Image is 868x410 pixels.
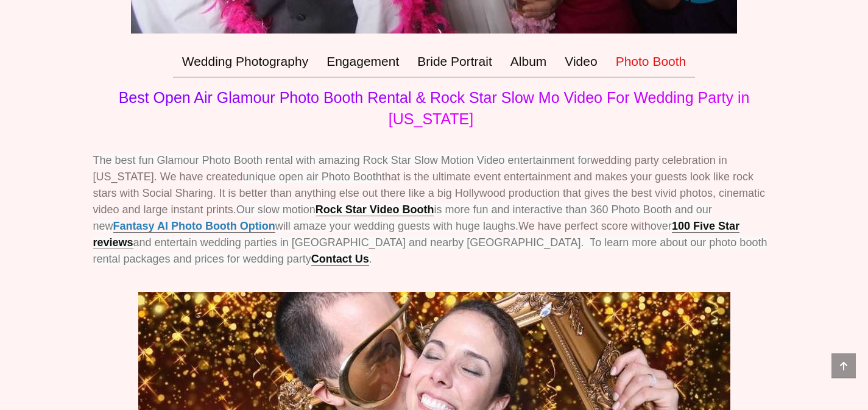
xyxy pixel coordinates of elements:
[556,46,606,77] a: Video
[311,253,369,266] a: Contact Us
[651,220,657,232] span: o
[119,89,750,127] span: Best Open Air Glamour Photo Booth Rental & Rock Star Slow Mo Video For Wedding Party in [US_STATE]
[93,236,767,265] span: o learn more about our photo booth rental packages and prices for wedding party
[243,171,382,183] span: unique open air Photo Booth
[173,46,317,77] a: Wedding Photography
[657,220,672,232] span: ver
[317,46,408,77] a: Engagement
[113,220,275,233] a: Fantasy AI Photo Booth Option
[133,236,596,249] span: and entertain wedding parties in [GEOGRAPHIC_DATA] and nearby [GEOGRAPHIC_DATA]. T
[369,253,372,265] span: .
[408,46,501,77] a: Bride Portrait
[316,203,434,216] a: Rock Star Video Booth
[501,46,556,77] a: Album
[93,154,591,166] span: The best fun Glamour Photo Booth rental with amazing Rock Star Slow Motion Video entertainment for
[607,46,696,77] a: Photo Booth
[275,220,518,232] span: will amaze your wedding guests with huge laughs.
[93,152,775,267] p: wedding party celebration in [US_STATE]. We have created that is the ultimate event entertainment...
[93,203,712,232] span: Our slow motion is more fun and interactive than 360 Photo Booth and our new
[93,220,739,249] a: 100 Five Star reviews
